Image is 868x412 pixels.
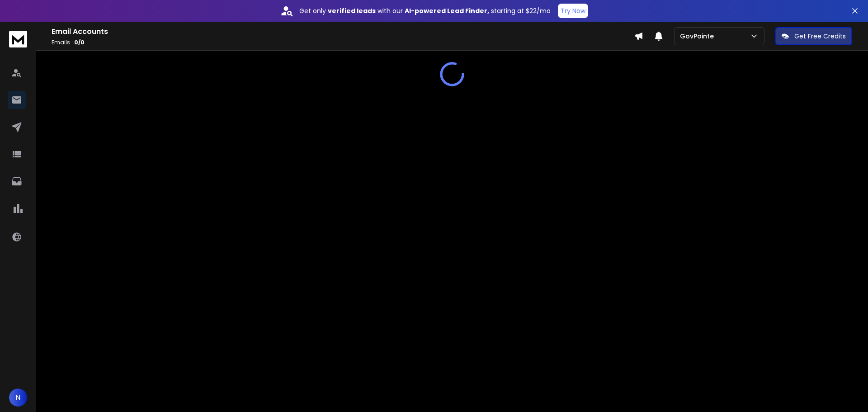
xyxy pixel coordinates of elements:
p: Get Free Credits [794,32,846,41]
button: Try Now [558,4,588,18]
p: Try Now [561,6,585,15]
img: logo [9,31,27,47]
button: N [9,388,27,407]
p: Get only with our starting at $22/mo [299,6,551,15]
button: Get Free Credits [775,27,852,45]
p: Emails : [52,39,634,46]
span: 0 / 0 [74,38,85,46]
h1: Email Accounts [52,26,634,37]
strong: AI-powered Lead Finder, [405,6,489,15]
p: GovPointe [680,32,717,41]
strong: verified leads [328,6,376,15]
